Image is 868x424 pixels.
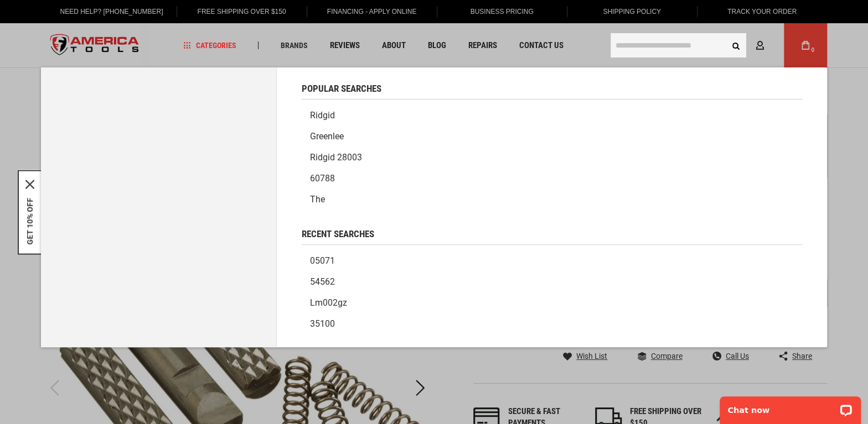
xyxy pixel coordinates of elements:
span: Brands [281,41,308,49]
span: Recent Searches [302,229,374,239]
a: lm002gz [302,292,802,313]
button: Search [725,35,746,56]
a: Ridgid [302,105,802,126]
a: The [302,189,802,210]
button: Close [25,180,34,189]
a: Ridgid 28003 [302,147,802,168]
a: Categories [178,38,241,53]
a: 60788 [302,168,802,189]
a: Greenlee [302,126,802,147]
svg: close icon [25,180,34,189]
span: Categories [183,41,236,49]
iframe: LiveChat chat widget [712,389,868,424]
a: 05071 [302,250,802,271]
a: 35100 [302,313,802,334]
a: Brands [276,38,313,53]
a: 54562 [302,271,802,292]
span: Popular Searches [302,84,381,93]
button: GET 10% OFF [25,197,34,244]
